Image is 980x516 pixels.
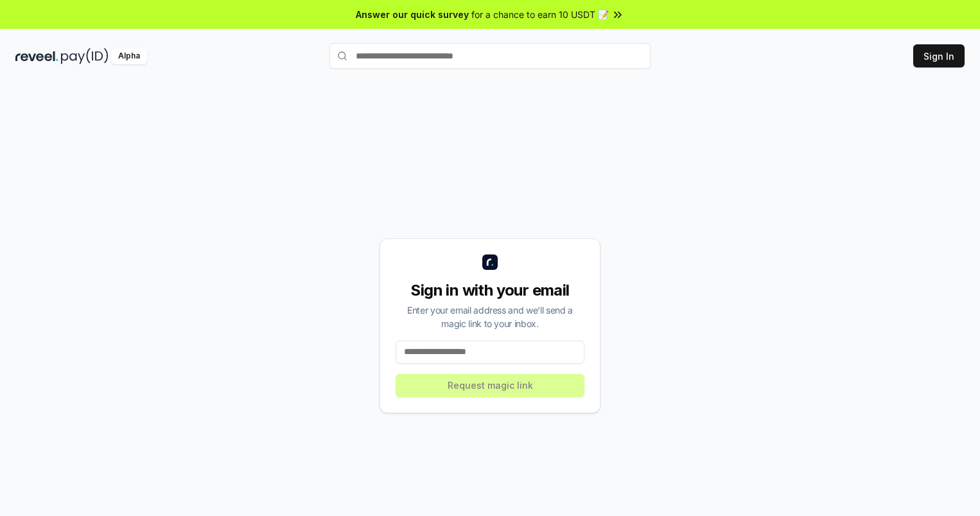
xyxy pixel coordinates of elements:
span: Answer our quick survey [356,8,469,21]
span: for a chance to earn 10 USDT 📝 [471,8,609,21]
div: Enter your email address and we’ll send a magic link to your inbox. [396,303,584,330]
button: Sign In [913,44,965,67]
img: logo_small [482,254,498,270]
div: Sign in with your email [396,280,584,301]
img: pay_id [61,48,109,64]
div: Alpha [111,48,147,64]
img: reveel_dark [15,48,58,64]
